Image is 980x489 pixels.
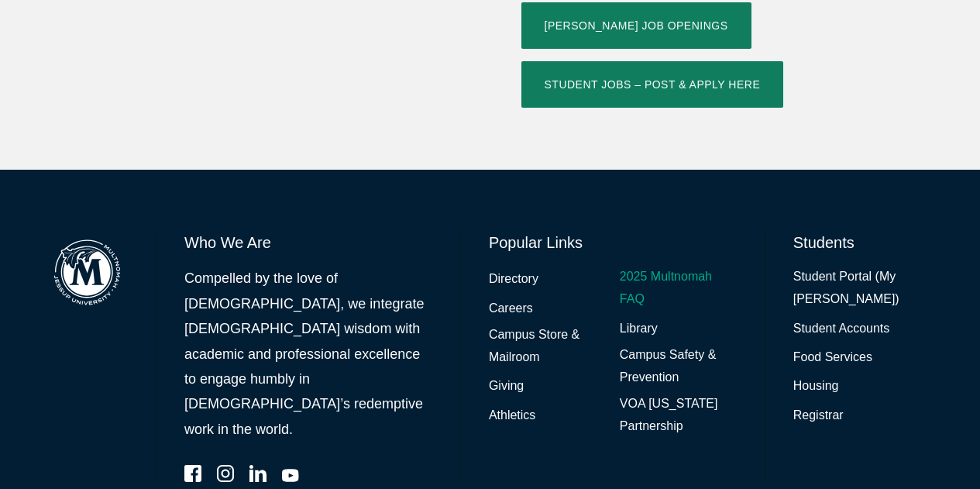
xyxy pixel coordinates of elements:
a: Facebook [184,465,201,482]
a: Giving [489,375,524,398]
a: Student Accounts [793,318,890,340]
img: Multnomah Campus of Jessup University logo [46,232,128,313]
a: Food Services [793,346,872,369]
a: LinkedIn [249,465,266,482]
a: Registrar [793,405,844,427]
h6: Students [793,232,934,253]
a: 2025 Multnomah FAQ [620,266,737,311]
a: Student Portal (My [PERSON_NAME]) [793,266,934,311]
p: Compelled by the love of [DEMOGRAPHIC_DATA], we integrate [DEMOGRAPHIC_DATA] wisdom with academic... [184,266,432,442]
a: Housing [793,375,839,398]
h6: Who We Are [184,232,432,253]
a: Athletics [489,405,535,427]
a: Careers [489,298,533,320]
a: Instagram [217,465,234,482]
a: Library [620,318,658,340]
a: Campus Safety & Prevention [620,344,737,389]
a: YouTube [282,465,299,482]
a: [PERSON_NAME] Job Openings [521,2,751,49]
h6: Popular Links [489,232,737,253]
a: Student Jobs – Post & Apply Here [521,61,784,108]
a: Campus Store & Mailroom [489,324,606,369]
a: VOA [US_STATE] Partnership [620,393,737,438]
a: Directory [489,268,538,291]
